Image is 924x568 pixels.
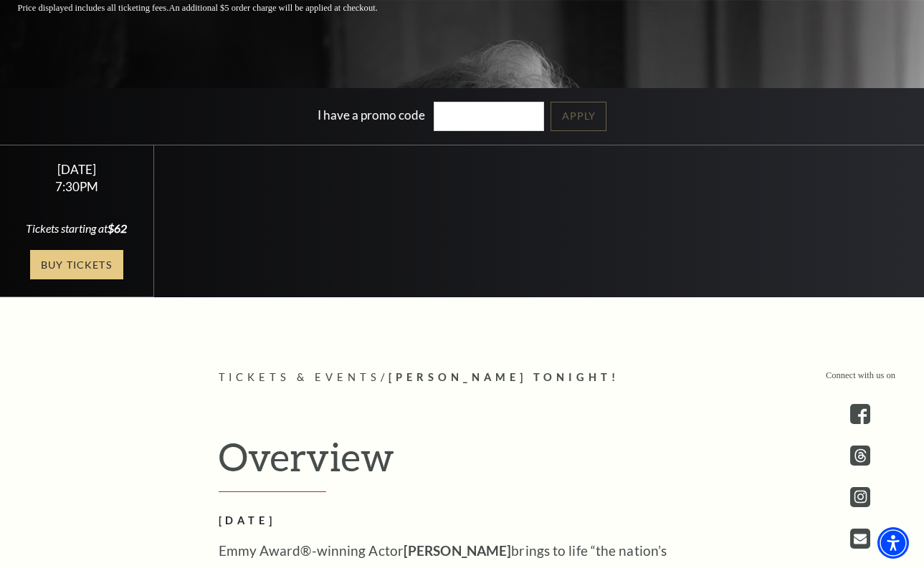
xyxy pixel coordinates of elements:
[18,1,412,15] p: Price displayed includes all ticketing fees.
[318,107,425,122] label: I have a promo code
[168,3,377,13] span: An additional $5 order charge will be applied at checkout.
[219,369,706,387] p: /
[826,369,895,382] p: Connect with us on
[219,371,381,383] span: Tickets & Events
[17,221,136,236] div: Tickets starting at
[108,221,127,235] span: $62
[17,162,136,177] div: [DATE]
[404,542,511,559] strong: [PERSON_NAME]
[389,371,619,383] span: [PERSON_NAME] Tonight!
[30,250,123,279] a: Buy Tickets
[17,180,136,193] div: 7:30PM
[877,527,909,559] div: Accessibility Menu
[850,404,870,424] a: facebook - open in a new tab
[850,529,870,549] a: Open this option - open in a new tab
[219,433,706,492] h2: Overview
[850,446,870,466] a: threads.com - open in a new tab
[219,512,685,530] h2: [DATE]
[850,487,870,507] a: instagram - open in a new tab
